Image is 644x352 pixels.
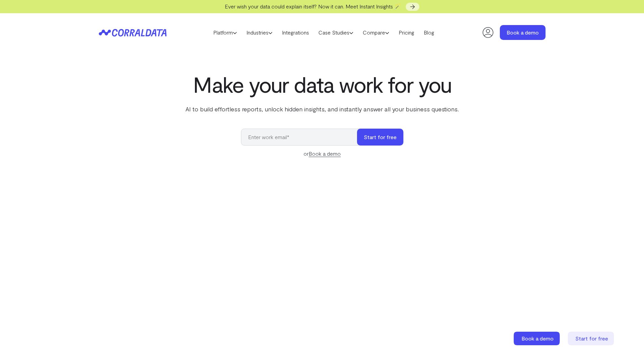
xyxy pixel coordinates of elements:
[500,25,546,40] a: Book a demo
[309,150,341,157] a: Book a demo
[514,332,561,345] a: Book a demo
[225,3,401,9] span: Ever wish your data could explain itself? Now it can. Meet Instant Insights 🪄
[521,335,554,342] span: Book a demo
[358,27,394,38] a: Compare
[575,335,608,342] span: Start for free
[419,27,439,38] a: Blog
[242,27,277,38] a: Industries
[184,72,460,96] h1: Make your data work for you
[394,27,419,38] a: Pricing
[568,332,615,345] a: Start for free
[314,27,358,38] a: Case Studies
[277,27,314,38] a: Integrations
[357,129,403,146] button: Start for free
[208,27,242,38] a: Platform
[184,105,460,113] p: AI to build effortless reports, unlock hidden insights, and instantly answer all your business qu...
[241,150,403,158] div: or
[241,129,364,146] input: Enter work email*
